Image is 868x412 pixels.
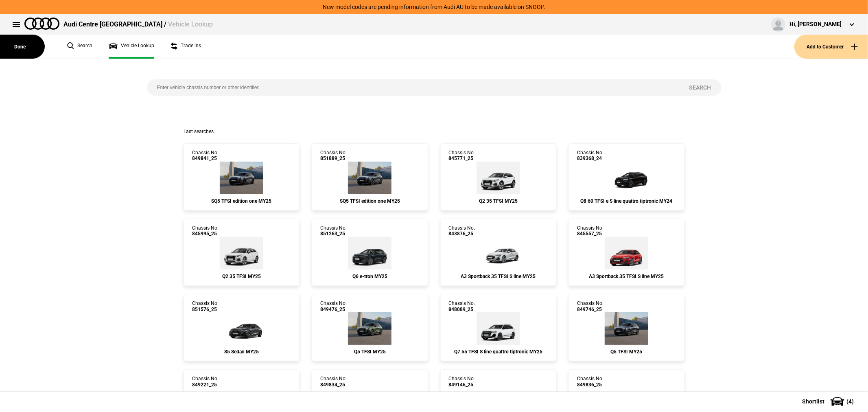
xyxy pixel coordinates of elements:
div: Chassis No. [320,376,347,388]
img: Audi_GUBAZG_25_FW_M4M4_3FU_WA9_PAH_WA7_6FJ_PYH_F80_H65_(Nadin:_3FU_6FJ_C56_F80_H65_PAH_PYH_S9S_WA... [348,312,391,345]
div: Q5 TFSI MY25 [320,349,419,355]
span: Shortlist [802,399,824,404]
button: Add to Customer [794,35,868,59]
img: audi.png [24,18,59,30]
div: Q5 TFSI MY25 [577,349,676,355]
img: Audi_GAGBKG_25_YM_Z9Z9_4A3_4E7_2JG_(Nadin:_2JG_4A3_4E7_C49)_ext.png [220,237,263,270]
div: Q2 35 TFSI MY25 [449,198,548,204]
span: Last searches: [184,129,215,134]
span: 849836_25 [577,382,603,388]
span: 845771_25 [449,156,475,161]
img: Audi_GUBAZG_25_FW_N7N7_3FU_PAH_WA7_6FJ_F80_H65_Y4T_(Nadin:_3FU_6FJ_C56_F80_H65_PAH_S9S_WA7_Y4T)_e... [605,312,648,345]
div: A3 Sportback 35 TFSI S line MY25 [449,274,548,279]
span: 845995_25 [192,231,219,237]
div: Chassis No. [449,225,475,237]
a: Search [67,35,92,59]
span: 851576_25 [192,307,219,312]
div: Q8 60 TFSI e S line quattro tiptronic MY24 [577,198,676,204]
div: Chassis No. [192,300,219,312]
div: SQ5 TFSI edition one MY25 [320,198,419,204]
div: Chassis No. [449,300,475,312]
div: Chassis No. [192,225,219,237]
img: Audi_FU2S5Y_25S_GX_6Y6Y_PAH_9VS_WA2_PQ7_PYH_PWO_3FP_F19_(Nadin:_3FP_9VS_C92_F19_PAH_PQ7_PWO_PYH_S... [217,312,266,345]
img: Audi_8YFCYG_25_EI_B1B1_WXC_PWL_WXC-2_(Nadin:_6FJ_C53_PWL_S9S_WXC)_ext.png [605,237,648,270]
div: Audi Centre [GEOGRAPHIC_DATA] / [63,20,213,29]
div: Chassis No. [449,376,475,388]
span: 849746_25 [577,307,603,312]
a: Vehicle Lookup [109,35,154,59]
div: Chassis No. [577,225,603,237]
span: 849834_25 [320,382,347,388]
div: Hi, [PERSON_NAME] [789,20,842,28]
div: A3 Sportback 35 TFSI S line MY25 [577,274,676,279]
img: Audi_GAGBKG_25_YM_2Y2Y_WA2_4E7_6XK_4L6_(Nadin:_4E7_4L6_6XK_C49_WA2)_ext.png [477,162,520,194]
span: 849146_25 [449,382,475,388]
div: SQ5 TFSI edition one MY25 [192,198,291,204]
div: Chassis No. [192,376,219,388]
div: Q7 55 TFSI S line quattro tiptronic MY25 [449,349,548,355]
div: Chassis No. [320,225,347,237]
div: Q6 e-tron MY25 [320,274,419,279]
div: Chassis No. [320,300,347,312]
div: Chassis No. [449,150,475,162]
span: 848089_25 [449,307,475,312]
a: Trade ins [171,35,201,59]
span: 843876_25 [449,231,475,237]
span: 849476_25 [320,307,347,312]
img: Audi_GFBA1A_25_FW_H1H1__(Nadin:_C05)_ext.png [348,237,391,270]
span: 849841_25 [192,156,219,161]
span: Vehicle Lookup [168,20,213,28]
div: Q2 35 TFSI MY25 [192,274,291,279]
span: 851889_25 [320,156,347,161]
div: Chassis No. [192,150,219,162]
button: Shortlist(4) [790,391,868,412]
div: Chassis No. [320,150,347,162]
div: Chassis No. [577,300,603,312]
div: Chassis No. [577,376,603,388]
img: Audi_GUBS5Y_25LE_GX_6Y6Y_PAH_6FJ_(Nadin:_6FJ_C56_PAH_S9S)_ext.png [220,162,263,194]
img: Audi_4MQCX2_25_EI_2Y2Y_WC7_WA7_PAH_N0Q_54K_(Nadin:_54K_C93_N0Q_PAH_WA7_WC7)_ext.png [477,312,520,345]
img: Audi_8YFCYG_25_EI_2Y2Y_4E6_(Nadin:_4E6_C51)_ext.png [474,237,523,270]
input: Enter vehicle chassis number or other identifier. [147,79,679,96]
span: 845557_25 [577,231,603,237]
img: Audi_4MT0P3_24_EI_0E0E_CX2_MP_WF9_0N5_3S2_(Nadin:_0N5_3S2_C87_CX2_N0Q_S2S_S9S_WF9_YJZ)_ext.png [602,162,651,194]
div: Chassis No. [577,150,603,162]
button: Search [679,79,722,96]
div: S5 Sedan MY25 [192,349,291,355]
span: 849221_25 [192,382,219,388]
span: ( 4 ) [846,399,854,404]
span: 851263_25 [320,231,347,237]
span: 839368_24 [577,156,603,161]
img: Audi_GUBS5Y_25LE_GX_6Y6Y_PAH_6FJ_53D_(Nadin:_53D_6FJ_C56_PAH)_ext.png [348,162,391,194]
